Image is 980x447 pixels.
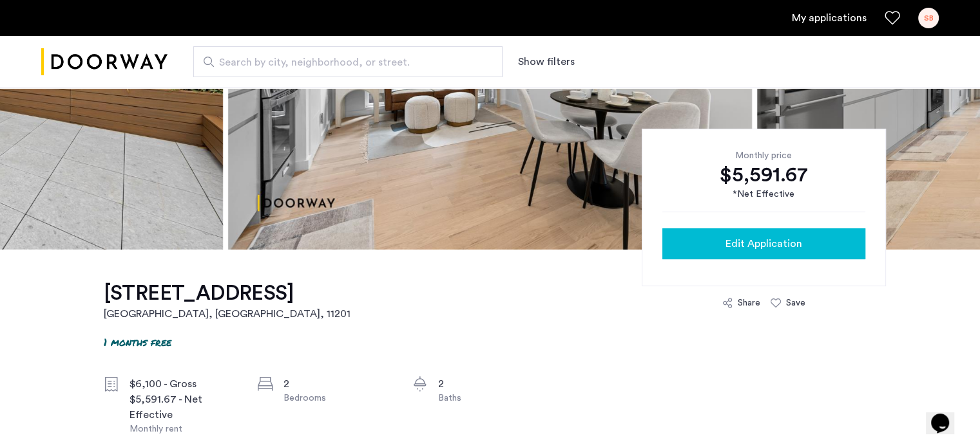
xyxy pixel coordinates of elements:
button: button [662,228,865,259]
div: Bedrooms [283,392,392,405]
span: Edit Application [725,236,802,251]
span: Search by city, neighborhood, or street. [219,55,466,70]
div: 2 [438,376,546,392]
div: $6,100 - Gross [130,376,238,392]
p: 1 months free [104,334,171,349]
div: Save [786,296,805,309]
div: Share [738,296,760,309]
div: Monthly rent [130,423,238,435]
div: $5,591.67 [662,162,865,188]
div: 2 [283,376,392,392]
a: My application [792,10,867,26]
h2: [GEOGRAPHIC_DATA], [GEOGRAPHIC_DATA] , 11201 [104,306,351,322]
div: Monthly price [662,149,865,162]
div: SB [918,8,939,28]
input: Apartment Search [193,46,503,77]
img: logo [41,38,168,86]
a: [STREET_ADDRESS][GEOGRAPHIC_DATA], [GEOGRAPHIC_DATA], 11201 [104,280,351,322]
iframe: chat widget [926,396,967,434]
h1: [STREET_ADDRESS] [104,280,351,306]
button: Show or hide filters [518,54,575,69]
a: Favorites [885,10,900,26]
a: Cazamio logo [41,38,168,86]
div: *Net Effective [662,188,865,201]
div: Baths [438,392,546,405]
div: $5,591.67 - Net Effective [130,392,238,423]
